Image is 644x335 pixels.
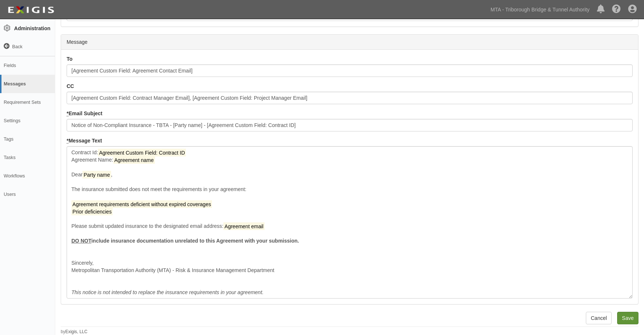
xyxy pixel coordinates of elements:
input: Save [617,312,638,324]
div: Message [61,35,638,50]
mark: Agreement email [223,222,264,230]
mark: Agreement Custom Field: Contract ID [98,149,186,157]
div: Contract Id: Agreement Name: Dear , The insurance submitted does not meet the requirements in you... [67,146,633,299]
a: Exigis, LLC [66,329,88,334]
mark: Party name [82,171,111,179]
abbr: required [67,138,68,144]
i: This notice is not intended to replace the insurance requirements in your agreement. [71,289,263,295]
label: To [67,55,72,63]
mark: Agreement requirements deficient without expired coverages [71,200,212,208]
a: MTA - Triborough Bridge & Tunnel Authority [487,2,593,17]
u: DO NOT [71,238,91,244]
abbr: required [67,110,68,116]
label: CC [67,82,74,90]
small: by [61,329,88,335]
a: Cancel [586,312,612,324]
label: Message Text [67,137,102,144]
i: Help Center - Complianz [612,5,621,14]
mark: Agreement name [113,156,155,164]
img: logo-5460c22ac91f19d4615b14bd174203de0afe785f0fc80cf4dbbc73dc1793850b.png [6,3,56,17]
strong: Administration [14,25,50,31]
mark: Prior deficiencies [71,208,113,216]
label: Email Subject [67,110,102,117]
b: include insurance documentation unrelated to this Agreement with your submission. [71,238,299,244]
